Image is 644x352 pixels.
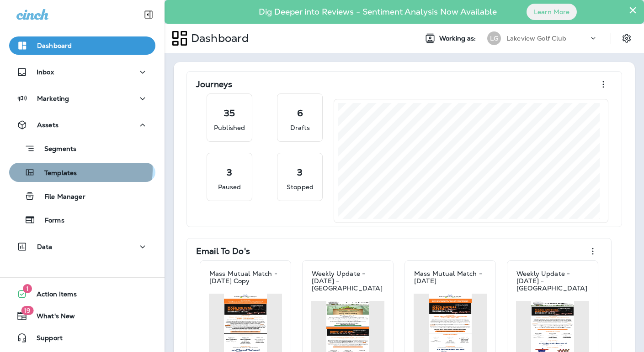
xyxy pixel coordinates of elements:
button: File Manager [9,186,155,206]
span: 19 [21,306,33,315]
span: What's New [27,312,75,323]
button: Marketing [9,89,155,108]
p: Drafts [290,123,310,132]
span: Action Items [27,290,77,301]
button: Settings [618,30,635,47]
p: Assets [37,121,59,129]
button: Data [9,238,155,256]
button: Learn More [527,4,577,20]
p: Stopped [287,182,314,192]
p: 35 [224,109,235,118]
p: Segments [35,145,76,154]
p: Dig Deeper into Reviews - Sentiment Analysis Now Available [232,10,523,13]
p: Weekly Update - [DATE] - [GEOGRAPHIC_DATA] [312,270,384,292]
p: 3 [297,168,303,177]
button: 19What's New [9,307,155,325]
span: 1 [23,284,32,293]
p: Paused [218,182,241,192]
p: Email To Do's [196,247,250,256]
button: Collapse Sidebar [136,5,161,24]
button: Close [628,3,637,17]
span: Working as: [439,35,478,42]
button: Support [9,329,155,347]
p: Inbox [37,68,54,76]
p: Lakeview Golf Club [506,35,567,42]
p: 3 [227,168,232,177]
p: Marketing [37,95,69,102]
p: Mass Mutual Match - [DATE] [414,270,486,285]
p: Templates [35,169,77,178]
p: Data [37,243,53,250]
p: Mass Mutual Match - [DATE] Copy [209,270,282,285]
p: Journeys [196,80,232,89]
button: Forms [9,210,155,229]
div: LG [487,31,501,45]
span: Support [27,334,63,345]
p: Weekly Update - [DATE] - [GEOGRAPHIC_DATA] [516,270,589,292]
button: Dashboard [9,36,155,55]
button: Assets [9,116,155,134]
button: Segments [9,139,155,158]
button: Templates [9,163,155,182]
p: 6 [297,109,303,118]
p: Forms [36,217,64,225]
p: Dashboard [187,31,249,45]
button: Inbox [9,63,155,81]
p: Dashboard [37,42,72,49]
button: 1Action Items [9,285,155,303]
p: File Manager [35,193,85,202]
p: Published [214,123,245,132]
